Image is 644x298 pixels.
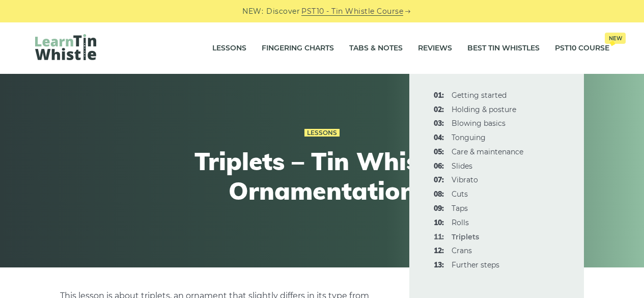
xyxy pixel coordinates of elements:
a: 08:Cuts [452,189,468,199]
span: 07: [434,174,444,186]
span: 05: [434,146,444,158]
a: 12:Crans [452,246,472,255]
span: 12: [434,245,444,257]
a: Lessons [304,129,340,137]
span: 08: [434,188,444,201]
h1: Triplets – Tin Whistle Ornamentation [135,147,510,205]
span: 01: [434,90,444,102]
a: 13:Further steps [452,260,499,269]
span: 10: [434,217,444,229]
a: 07:Vibrato [452,175,478,184]
span: 04: [434,132,444,144]
a: 01:Getting started [452,91,507,100]
a: Lessons [212,36,246,61]
a: 09:Taps [452,204,468,213]
a: Fingering Charts [262,36,334,61]
img: LearnTinWhistle.com [35,34,96,60]
a: 10:Rolls [452,218,469,227]
span: 06: [434,160,444,173]
span: 13: [434,259,444,272]
a: Tabs & Notes [349,36,403,61]
a: 04:Tonguing [452,133,486,142]
a: Reviews [418,36,452,61]
a: 05:Care & maintenance [452,147,523,156]
strong: Triplets [452,232,479,241]
span: 09: [434,203,444,215]
span: 03: [434,118,444,130]
span: 11: [434,231,444,243]
span: New [605,33,626,44]
span: 02: [434,104,444,116]
a: 06:Slides [452,161,472,171]
a: Best Tin Whistles [467,36,540,61]
a: 03:Blowing basics [452,119,506,128]
a: PST10 CourseNew [555,36,609,61]
a: 02:Holding & posture [452,105,516,114]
